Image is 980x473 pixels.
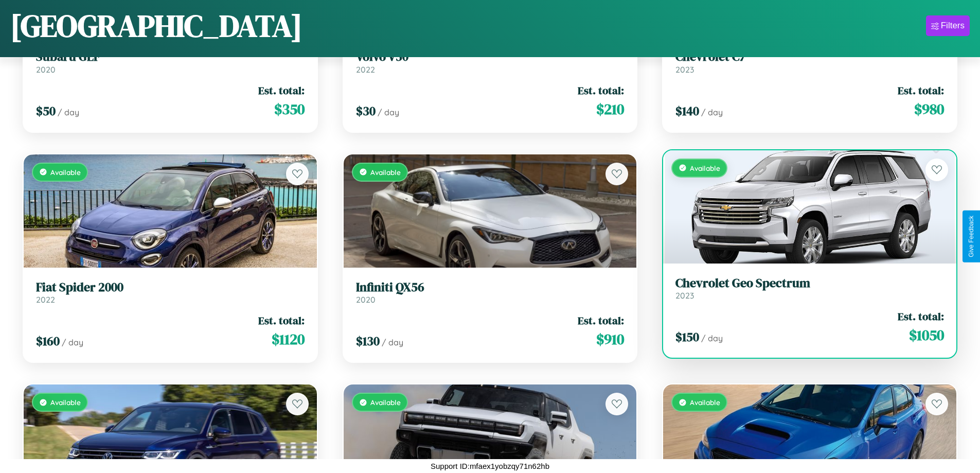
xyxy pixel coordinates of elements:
[356,102,376,119] span: $ 30
[58,107,79,117] span: / day
[675,49,944,64] h3: Chevrolet C7
[258,313,305,328] span: Est. total:
[36,332,60,349] span: $ 160
[50,168,81,177] span: Available
[578,313,624,328] span: Est. total:
[36,280,305,305] a: Fiat Spider 20002022
[909,325,944,345] span: $ 1050
[898,309,944,324] span: Est. total:
[274,99,305,119] span: $ 350
[701,333,723,343] span: / day
[941,21,965,31] div: Filters
[596,329,624,349] span: $ 910
[596,99,624,119] span: $ 210
[675,276,944,301] a: Chevrolet Geo Spectrum2023
[356,49,625,75] a: Volvo V502022
[675,328,699,345] span: $ 150
[370,398,401,407] span: Available
[356,64,375,75] span: 2022
[914,99,944,119] span: $ 980
[701,107,723,117] span: / day
[356,280,625,295] h3: Infiniti QX56
[378,107,399,117] span: / day
[36,102,56,119] span: $ 50
[258,83,305,98] span: Est. total:
[356,332,380,349] span: $ 130
[36,49,305,64] h3: Subaru GLF
[675,49,944,75] a: Chevrolet C72023
[62,337,83,347] span: / day
[675,102,699,119] span: $ 140
[356,294,376,305] span: 2020
[50,398,81,407] span: Available
[675,276,944,291] h3: Chevrolet Geo Spectrum
[382,337,403,347] span: / day
[36,49,305,75] a: Subaru GLF2020
[898,83,944,98] span: Est. total:
[356,280,625,305] a: Infiniti QX562020
[36,64,56,75] span: 2020
[272,329,305,349] span: $ 1120
[431,459,549,473] p: Support ID: mfaex1yobzqy71n62hb
[370,168,401,177] span: Available
[356,49,625,64] h3: Volvo V50
[926,15,970,36] button: Filters
[36,280,305,295] h3: Fiat Spider 2000
[675,290,694,301] span: 2023
[675,64,694,75] span: 2023
[690,398,720,407] span: Available
[36,294,55,305] span: 2022
[10,5,302,47] h1: [GEOGRAPHIC_DATA]
[690,164,720,172] span: Available
[968,216,975,257] div: Give Feedback
[578,83,624,98] span: Est. total:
